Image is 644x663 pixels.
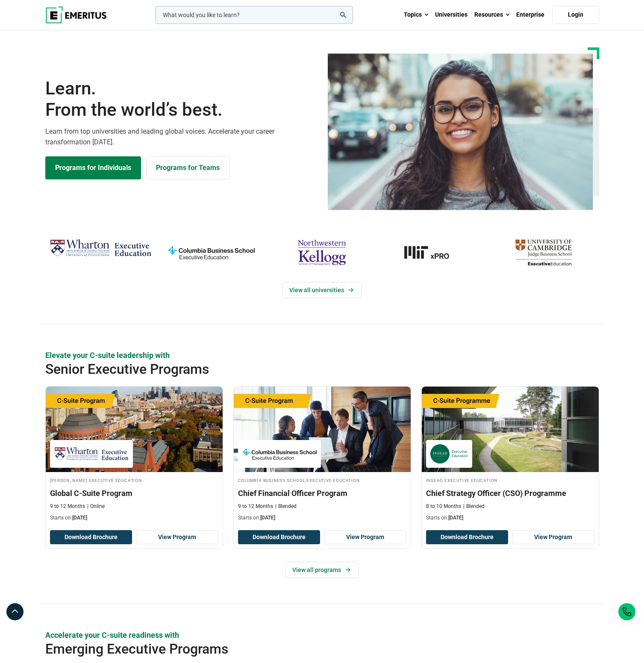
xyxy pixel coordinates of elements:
img: Global C-Suite Program | Online Leadership Course [46,387,223,472]
h4: Columbia Business School Executive Education [238,476,406,484]
h3: Chief Financial Officer Program [238,488,406,499]
a: View all programs [285,562,359,578]
h2: Emerging Executive Programs [45,640,544,657]
a: Login [552,6,599,24]
span: [DATE] [448,515,463,521]
p: Online [87,503,105,510]
a: Leadership Course by Wharton Executive Education - September 24, 2025 Wharton Executive Education... [46,387,223,526]
span: From the world’s best. [45,99,317,120]
a: Explore Programs [45,156,141,179]
button: Download Brochure [238,530,320,545]
img: Chief Financial Officer Program | Online Finance Course [234,387,411,472]
img: Learn from the world's best [328,53,593,210]
p: 9 to 12 Months [238,503,273,510]
img: cambridge-judge-business-school [492,236,594,269]
img: MIT xPRO [382,236,484,269]
img: Wharton Executive Education [54,444,129,464]
img: Columbia Business School Executive Education [242,444,317,464]
p: Learn from top universities and leading global voices. Accelerate your career transformation [DATE]. [45,126,317,148]
a: View Program [136,530,218,545]
button: Download Brochure [426,530,508,545]
h4: INSEAD Executive Education [426,476,594,484]
h3: Global C-Suite Program [50,488,218,499]
input: woocommerce-product-search-field-0 [156,6,353,24]
button: Download Brochure [50,530,132,545]
p: 8 to 10 Months [426,503,461,510]
p: Accelerate your C-suite readiness with [45,630,599,640]
p: Elevate your C-suite leadership with [45,350,599,361]
p: Starts on: [238,514,406,522]
a: View Program [324,530,406,545]
p: Starts on: [426,514,594,522]
a: Explore for Business [146,156,229,179]
img: Chief Strategy Officer (CSO) Programme | Online Leadership Course [422,387,599,472]
a: View Program [512,530,594,545]
a: View Universities [282,282,362,298]
img: INSEAD Executive Education [430,444,468,464]
p: Blended [275,503,297,510]
span: [DATE] [72,515,87,521]
p: Starts on: [50,514,218,522]
h4: [PERSON_NAME] Executive Education [50,476,218,484]
h1: Learn. [45,78,317,121]
h3: Chief Strategy Officer (CSO) Programme [426,488,594,499]
p: 9 to 12 Months [50,503,85,510]
h2: Senior Executive Programs [45,361,544,378]
a: Finance Course by Columbia Business School Executive Education - September 29, 2025 Columbia Busi... [234,387,411,526]
a: Leadership Course by INSEAD Executive Education - October 14, 2025 INSEAD Executive Education INS... [422,387,599,526]
a: MIT-xPRO [382,236,484,269]
span: [DATE] [260,515,275,521]
img: northwestern-kellogg [271,236,373,269]
p: Blended [463,503,485,510]
img: Wharton Executive Education [50,236,152,261]
img: columbia-business-school [160,236,262,269]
